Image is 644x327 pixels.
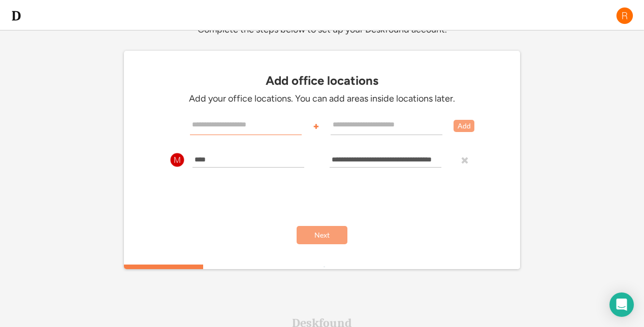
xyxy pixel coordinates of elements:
div: Add office locations [129,74,515,88]
div: Open Intercom Messenger [609,292,634,317]
button: Next [297,226,347,244]
div: Add your office locations. You can add areas inside locations later. [170,93,474,105]
div: 20% [126,265,522,269]
button: Add [454,120,474,132]
img: R.png [616,7,634,25]
div: + [313,121,319,131]
img: d-whitebg.png [10,10,22,22]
